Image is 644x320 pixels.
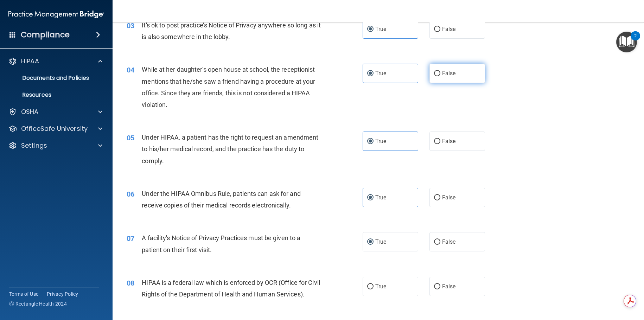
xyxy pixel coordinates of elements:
input: False [434,71,440,76]
span: 04 [127,66,134,74]
a: Privacy Policy [47,290,78,297]
img: PMB logo [8,7,104,21]
input: False [434,139,440,144]
input: False [434,284,440,289]
span: False [442,283,456,290]
input: False [434,239,440,245]
h4: Compliance [21,30,70,40]
span: True [375,283,386,290]
span: True [375,70,386,77]
span: False [442,194,456,201]
span: False [442,138,456,145]
input: True [367,239,374,245]
input: False [434,195,440,200]
a: OSHA [8,108,102,116]
a: Terms of Use [9,290,38,297]
span: False [442,238,456,245]
span: True [375,138,386,145]
p: Settings [21,141,47,150]
span: True [375,238,386,245]
span: A facility's Notice of Privacy Practices must be given to a patient on their first visit. [142,234,300,253]
button: Open Resource Center, 2 new notifications [616,32,637,52]
span: Under HIPAA, a patient has the right to request an amendment to his/her medical record, and the p... [142,134,318,164]
span: False [442,26,456,32]
span: True [375,194,386,201]
span: 03 [127,21,134,30]
a: OfficeSafe University [8,124,102,133]
p: OfficeSafe University [21,124,88,133]
a: Settings [8,141,102,150]
div: 2 [634,36,637,45]
p: HIPAA [21,57,39,65]
span: 06 [127,190,134,198]
a: HIPAA [8,57,102,65]
input: True [367,27,374,32]
input: True [367,195,374,200]
span: While at her daughter's open house at school, the receptionist mentions that he/she saw a friend ... [142,66,315,108]
span: Ⓒ Rectangle Health 2024 [9,300,67,307]
input: True [367,139,374,144]
span: Under the HIPAA Omnibus Rule, patients can ask for and receive copies of their medical records el... [142,190,300,209]
p: Resources [5,91,101,98]
input: True [367,284,374,289]
span: False [442,70,456,77]
p: OSHA [21,108,39,116]
span: 07 [127,234,134,243]
span: 05 [127,134,134,142]
span: HIPAA is a federal law which is enforced by OCR (Office for Civil Rights of the Department of Hea... [142,279,320,298]
p: Documents and Policies [5,75,101,82]
input: False [434,27,440,32]
span: True [375,26,386,32]
span: 08 [127,279,134,287]
input: True [367,71,374,76]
